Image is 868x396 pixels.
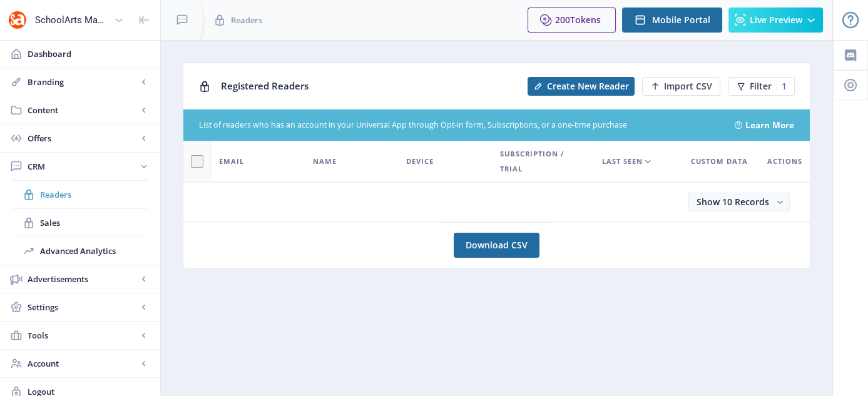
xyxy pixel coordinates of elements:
[602,154,643,169] span: Last Seen
[688,193,790,211] button: Show 10 Records
[697,196,769,208] span: Show 10 Records
[35,6,109,34] div: SchoolArts Magazine
[28,329,138,342] span: Tools
[13,181,148,208] a: Readers
[28,301,138,313] span: Settings
[570,14,601,26] span: Tokens
[13,209,148,236] a: Sales
[406,154,434,169] span: Device
[231,14,262,26] span: Readers
[745,119,794,131] a: Learn More
[28,76,138,88] span: Branding
[40,245,148,257] span: Advanced Analytics
[728,77,795,96] button: Filter1
[528,8,616,33] button: 200Tokens
[652,15,710,25] span: Mobile Portal
[690,154,747,169] span: Custom Data
[777,81,787,91] div: 1
[28,357,138,370] span: Account
[767,154,802,169] span: Actions
[13,237,148,265] a: Advanced Analytics
[183,63,810,222] app-collection-view: Registered Readers
[664,81,712,91] span: Import CSV
[28,132,138,145] span: Offers
[635,77,720,96] a: New page
[642,77,720,96] button: Import CSV
[199,119,720,131] div: List of readers who has an account in your Universal App through Opt-in form, Subscriptions, or a...
[221,79,309,92] span: Registered Readers
[520,77,635,96] a: New page
[528,77,635,96] button: Create New Reader
[40,216,148,229] span: Sales
[454,233,539,258] a: Download CSV
[500,146,586,176] span: Subscription / Trial
[750,81,772,91] span: Filter
[313,154,337,169] span: Name
[28,160,138,173] span: CRM
[547,81,629,91] span: Create New Reader
[28,273,138,285] span: Advertisements
[728,8,823,33] button: Live Preview
[8,10,28,30] img: properties.app_icon.png
[622,8,722,33] button: Mobile Portal
[219,154,244,169] span: Email
[28,48,150,60] span: Dashboard
[40,188,148,201] span: Readers
[28,104,138,116] span: Content
[750,15,802,25] span: Live Preview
